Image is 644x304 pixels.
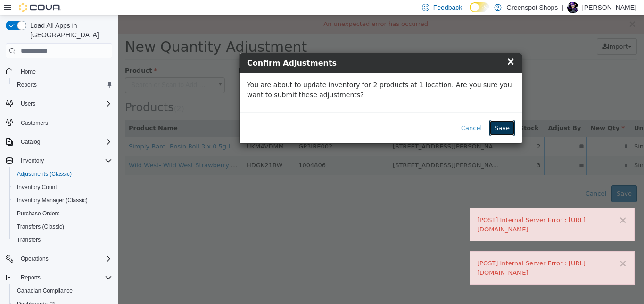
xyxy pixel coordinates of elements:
a: Transfers [13,234,44,246]
span: Canadian Compliance [13,285,112,296]
span: Reports [17,272,112,283]
a: Reports [13,79,41,90]
a: Purchase Orders [13,208,64,219]
button: Reports [2,271,116,284]
p: [PERSON_NAME] [582,2,636,13]
button: Operations [17,253,52,264]
p: Greenspot Shops [506,2,558,13]
button: Home [2,64,116,78]
span: Inventory Manager (Classic) [13,195,112,206]
span: Transfers (Classic) [17,223,64,230]
span: Adjustments (Classic) [17,170,72,178]
span: Inventory Manager (Classic) [17,197,88,204]
button: Inventory Count [9,181,116,194]
span: Customers [21,119,48,127]
button: Inventory Manager (Classic) [9,194,116,207]
button: Transfers (Classic) [9,220,116,233]
span: Adjustments (Classic) [13,168,112,180]
span: Reports [17,81,37,89]
button: Canadian Compliance [9,284,116,297]
span: Feedback [433,3,462,12]
span: Home [17,65,112,77]
button: Inventory [17,155,48,166]
button: Reports [9,78,116,91]
button: Users [17,98,39,109]
h4: Confirm Adjustments [129,42,397,54]
button: Adjustments (Classic) [9,167,116,181]
span: × [388,41,397,52]
span: Transfers [17,236,41,244]
a: Transfers (Classic) [13,221,68,232]
button: Purchase Orders [9,207,116,220]
button: Customers [2,116,116,130]
span: Inventory [17,155,112,166]
span: Transfers (Classic) [13,221,112,232]
div: Darrick Bergman [567,2,578,13]
span: Operations [21,255,49,263]
input: Dark Mode [470,2,489,12]
a: Adjustments (Classic) [13,168,75,180]
span: Inventory Count [13,181,112,193]
span: Reports [13,79,112,90]
span: Users [21,100,35,107]
span: Canadian Compliance [17,287,73,295]
button: Operations [2,252,116,265]
img: Cova [19,3,61,12]
span: Purchase Orders [13,208,112,219]
a: Home [17,66,40,77]
p: | [561,2,563,13]
span: Home [21,68,36,75]
a: Canadian Compliance [13,285,76,296]
button: × [501,244,509,254]
button: Users [2,97,116,110]
a: Customers [17,117,52,129]
button: Transfers [9,233,116,246]
div: [POST] Internal Server Error : [URL][DOMAIN_NAME] [359,244,509,262]
span: Operations [17,253,112,264]
span: Users [17,98,112,109]
button: Catalog [17,136,44,148]
span: Catalog [21,138,40,146]
span: Inventory [21,157,44,164]
span: Purchase Orders [17,210,60,217]
span: Reports [21,274,41,281]
div: [POST] Internal Server Error : [URL][DOMAIN_NAME] [359,200,509,219]
span: Catalog [17,136,112,148]
span: Transfers [13,234,112,246]
span: Inventory Count [17,183,57,191]
button: Inventory [2,154,116,167]
button: × [501,200,509,210]
span: Customers [17,117,112,129]
p: You are about to update inventory for 2 products at 1 location. Are you sure you want to submit t... [129,65,397,85]
a: Inventory Manager (Classic) [13,195,91,206]
button: Save [372,105,397,122]
button: Reports [17,272,44,283]
button: Cancel [338,105,369,122]
span: Load All Apps in [GEOGRAPHIC_DATA] [26,21,112,40]
button: Catalog [2,135,116,148]
a: Inventory Count [13,181,61,193]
